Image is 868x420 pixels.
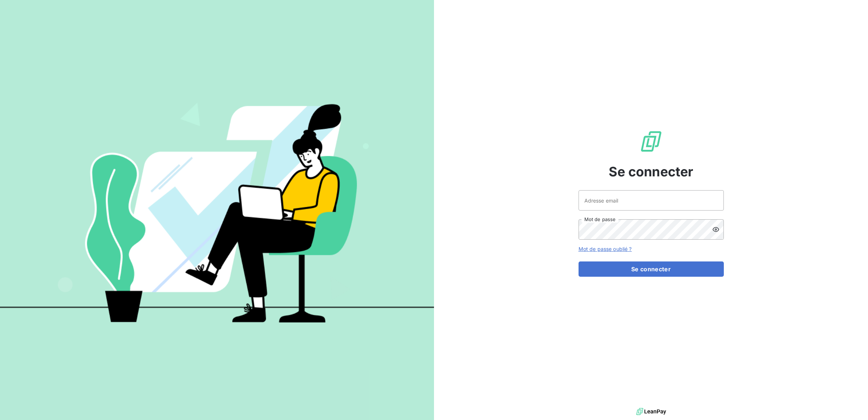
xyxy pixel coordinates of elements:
[609,162,694,181] span: Se connecter
[579,190,724,211] input: placeholder
[579,261,724,277] button: Se connecter
[579,246,632,252] a: Mot de passe oublié ?
[636,406,666,417] img: logo
[640,130,663,153] img: Logo LeanPay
